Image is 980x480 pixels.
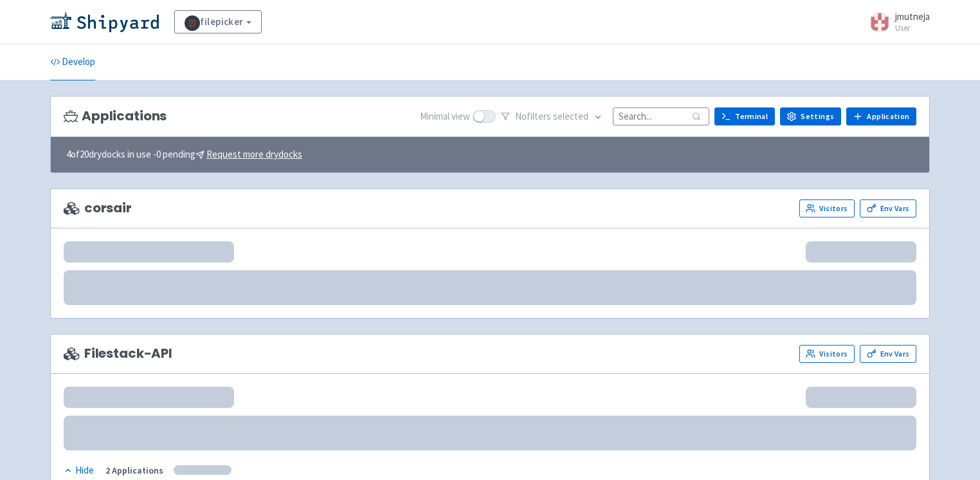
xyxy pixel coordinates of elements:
div: 2 Applications [105,463,163,478]
a: Env Vars [860,345,916,363]
a: Develop [50,44,95,80]
span: jmutneja [895,10,930,23]
span: Filestack-API [64,346,172,361]
span: No filter s [515,109,588,124]
span: Minimal view [420,109,470,124]
small: User [895,24,930,32]
u: Request more drydocks [206,148,302,160]
a: Env Vars [860,199,916,217]
a: Visitors [799,199,855,217]
button: Hide [64,463,95,478]
input: Search... [613,107,709,125]
a: Settings [780,107,841,125]
a: filepicker [174,10,262,33]
a: jmutneja User [862,12,930,32]
img: Shipyard logo [50,12,159,32]
div: Hide [64,463,94,478]
h3: Applications [64,109,167,124]
a: Visitors [799,345,855,363]
span: selected [553,110,588,122]
a: Terminal [714,107,775,125]
a: Application [846,107,916,125]
span: corsair [64,201,132,216]
span: 4 of 20 drydocks in use - 0 pending [66,147,302,162]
